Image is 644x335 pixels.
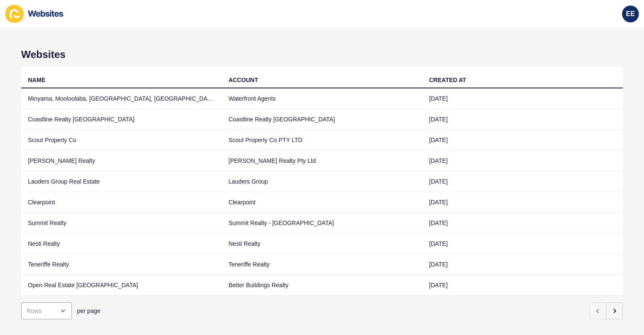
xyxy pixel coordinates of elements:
td: Open Real Estate [GEOGRAPHIC_DATA] [21,275,222,296]
td: Nesti Realty [21,233,222,254]
td: Scout Property Co PTY LTD [222,130,422,151]
td: Teneriffe Realty [21,254,222,275]
td: [DATE] [422,254,623,275]
div: CREATED AT [429,76,466,84]
td: Summit Realty [21,213,222,233]
td: [DATE] [422,88,623,109]
td: Coastline Realty [GEOGRAPHIC_DATA] [222,109,422,130]
td: Waterfront Agents [222,88,422,109]
td: [DATE] [422,192,623,213]
span: per page [77,307,100,315]
td: Summit Realty - [GEOGRAPHIC_DATA] [222,213,422,233]
div: ACCOUNT [228,76,258,84]
span: EE [626,10,635,18]
td: [DATE] [422,275,623,296]
td: Lauders Group [222,171,422,192]
div: NAME [28,76,45,84]
td: [DATE] [422,130,623,151]
td: Scout Property Co [21,130,222,151]
td: Better Buildings Realty [222,275,422,296]
td: [DATE] [422,151,623,171]
td: Teneriffe Realty [222,254,422,275]
td: Clearpoint [222,192,422,213]
div: open menu [21,302,72,319]
td: [PERSON_NAME] Realty [21,151,222,171]
td: Nesti Realty [222,233,422,254]
td: [DATE] [422,109,623,130]
td: [DATE] [422,213,623,233]
td: [DATE] [422,171,623,192]
td: [PERSON_NAME] Realty Pty Ltd [222,151,422,171]
td: Coastline Realty [GEOGRAPHIC_DATA] [21,109,222,130]
h1: Websites [21,49,623,60]
td: [DATE] [422,233,623,254]
td: Clearpoint [21,192,222,213]
td: Minyama, Mooloolaba, [GEOGRAPHIC_DATA], [GEOGRAPHIC_DATA], [GEOGRAPHIC_DATA], Real Estate [21,88,222,109]
td: Lauders Group Real Estate [21,171,222,192]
